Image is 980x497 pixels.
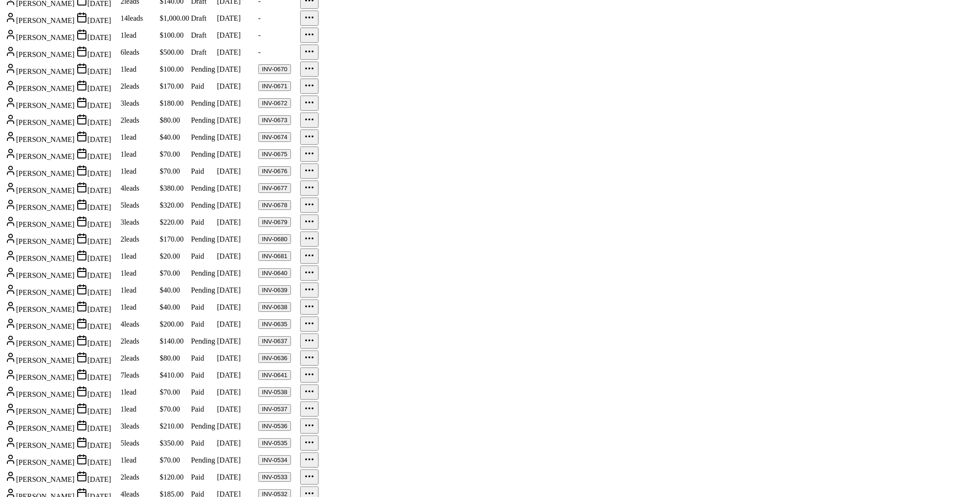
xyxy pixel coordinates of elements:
[258,234,291,244] button: INV-0680
[191,116,215,124] div: Pending
[217,299,257,315] td: [DATE]
[258,64,291,74] button: INV-0670
[5,165,74,178] div: [PERSON_NAME]
[120,133,158,141] div: 1 lead
[191,337,215,345] div: Pending
[5,233,74,246] div: [PERSON_NAME]
[5,403,74,416] div: [PERSON_NAME]
[160,269,189,277] div: $70.00
[191,252,215,260] div: Paid
[160,303,189,311] div: $40.00
[217,78,257,94] td: [DATE]
[217,418,257,434] td: [DATE]
[5,301,74,314] div: [PERSON_NAME]
[258,166,291,176] button: INV-0676
[160,371,189,379] div: $410.00
[160,167,189,175] div: $70.00
[191,286,215,294] div: Pending
[160,14,189,23] div: $1,000.00
[76,46,119,59] div: [DATE]
[160,82,189,90] div: $170.00
[191,218,215,226] div: Paid
[191,456,215,464] div: Pending
[258,217,291,227] button: INV-0679
[160,235,189,243] div: $170.00
[120,473,158,481] div: 2 lead s
[5,97,74,110] div: [PERSON_NAME]
[217,27,257,43] td: [DATE]
[160,218,189,226] div: $220.00
[120,167,158,175] div: 1 lead
[191,150,215,158] div: Pending
[5,250,74,263] div: [PERSON_NAME]
[76,80,119,93] div: [DATE]
[258,132,291,142] button: INV-0674
[76,63,119,76] div: [DATE]
[120,82,158,90] div: 2 lead s
[5,12,74,25] div: [PERSON_NAME]
[120,218,158,226] div: 3 lead s
[160,99,189,107] div: $180.00
[258,98,291,108] button: INV-0672
[76,437,119,450] div: [DATE]
[191,31,215,40] div: Draft
[258,81,291,91] button: INV-0671
[160,320,189,328] div: $200.00
[258,455,291,465] button: INV-0534
[120,150,158,158] div: 1 lead
[217,231,257,247] td: [DATE]
[76,454,119,467] div: [DATE]
[258,336,291,346] button: INV-0637
[76,318,119,331] div: [DATE]
[258,353,291,363] button: INV-0636
[76,471,119,484] div: [DATE]
[258,268,291,278] button: INV-0640
[258,370,291,380] button: INV-0641
[160,439,189,447] div: $350.00
[258,48,261,56] span: -
[217,316,257,332] td: [DATE]
[5,182,74,195] div: [PERSON_NAME]
[217,452,257,468] td: [DATE]
[120,116,158,124] div: 2 lead s
[191,354,215,362] div: Paid
[5,454,74,467] div: [PERSON_NAME]
[217,61,257,77] td: [DATE]
[76,267,119,280] div: [DATE]
[120,201,158,209] div: 5 lead s
[217,435,257,451] td: [DATE]
[5,369,74,382] div: [PERSON_NAME]
[160,422,189,430] div: $210.00
[217,112,257,128] td: [DATE]
[76,131,119,144] div: [DATE]
[217,401,257,417] td: [DATE]
[191,371,215,379] div: Paid
[191,422,215,430] div: Pending
[5,352,74,365] div: [PERSON_NAME]
[191,99,215,107] div: Pending
[191,473,215,481] div: Paid
[217,350,257,366] td: [DATE]
[120,303,158,311] div: 1 lead
[5,63,74,76] div: [PERSON_NAME]
[120,184,158,192] div: 4 lead s
[5,29,74,42] div: [PERSON_NAME]
[217,146,257,162] td: [DATE]
[76,12,119,25] div: [DATE]
[5,284,74,297] div: [PERSON_NAME]
[76,148,119,161] div: [DATE]
[258,285,291,295] button: INV-0639
[217,282,257,298] td: [DATE]
[217,333,257,349] td: [DATE]
[160,405,189,413] div: $70.00
[76,250,119,263] div: [DATE]
[217,95,257,111] td: [DATE]
[120,99,158,107] div: 3 lead s
[160,388,189,396] div: $70.00
[76,165,119,178] div: [DATE]
[5,80,74,93] div: [PERSON_NAME]
[258,31,261,39] span: -
[76,335,119,348] div: [DATE]
[5,471,74,484] div: [PERSON_NAME]
[76,216,119,229] div: [DATE]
